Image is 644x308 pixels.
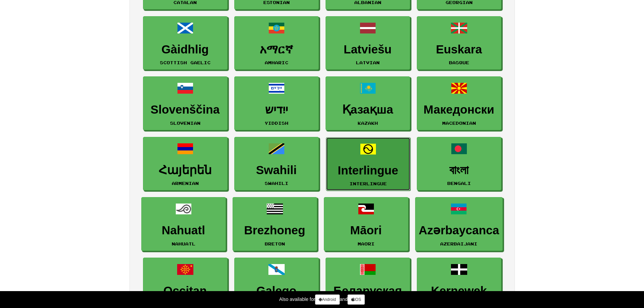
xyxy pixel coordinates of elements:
[147,284,224,298] h3: Occitan
[326,16,410,70] a: LatviešuLatvian
[442,121,476,125] small: Macedonian
[145,224,222,237] h3: Nahuatl
[172,181,199,186] small: Armenian
[265,181,288,186] small: Swahili
[141,197,226,251] a: NahuatlNahuatl
[238,284,315,298] h3: Galego
[449,60,469,65] small: Basque
[415,197,503,251] a: AzərbaycancaAzerbaijani
[233,197,317,251] a: BrezhonegBreton
[147,103,224,116] h3: Slovenščina
[421,164,498,177] h3: বাংলা
[238,103,315,116] h3: ייִדיש
[238,43,315,56] h3: አማርኛ
[358,121,378,125] small: Kazakh
[329,284,406,298] h3: Беларуская
[160,60,211,65] small: Scottish Gaelic
[328,224,405,237] h3: Māori
[417,137,501,191] a: বাংলাBengali
[236,224,313,237] h3: Brezhoneg
[417,16,501,70] a: EuskaraBasque
[147,164,224,177] h3: Հայերեն
[330,164,407,177] h3: Interlingue
[329,43,406,56] h3: Latviešu
[143,76,228,130] a: SlovenščinaSlovenian
[356,60,380,65] small: Latvian
[447,181,471,186] small: Bengali
[324,197,408,251] a: MāoriMaori
[172,241,195,246] small: Nahuatl
[417,76,501,130] a: МакедонскиMacedonian
[419,224,499,237] h3: Azərbaycanca
[358,241,375,246] small: Maori
[315,294,339,305] a: Android
[234,137,319,191] a: SwahiliSwahili
[329,103,406,116] h3: Қазақша
[265,60,288,65] small: Amharic
[143,137,228,191] a: ՀայերենArmenian
[238,164,315,177] h3: Swahili
[234,76,319,130] a: ייִדישYiddish
[143,16,228,70] a: GàidhligScottish Gaelic
[421,284,498,298] h3: Kernewek
[234,16,319,70] a: አማርኛAmharic
[170,121,200,125] small: Slovenian
[147,43,224,56] h3: Gàidhlig
[265,121,288,125] small: Yiddish
[348,294,365,305] a: iOS
[326,76,410,130] a: ҚазақшаKazakh
[421,43,498,56] h3: Euskara
[440,241,477,246] small: Azerbaijani
[421,103,498,116] h3: Македонски
[265,241,285,246] small: Breton
[326,137,410,191] a: InterlingueInterlingue
[350,181,387,186] small: Interlingue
